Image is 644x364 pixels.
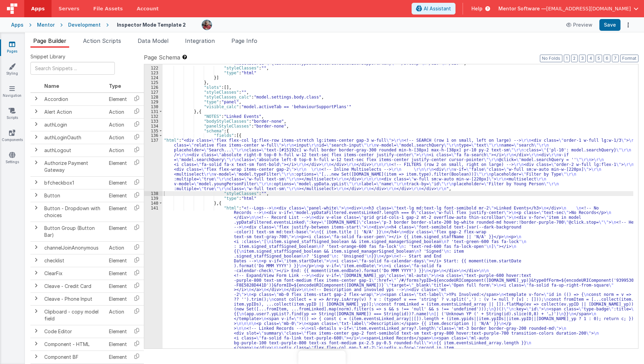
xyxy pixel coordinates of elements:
[11,21,24,28] div: Apps
[144,53,180,62] span: Page Schema
[138,37,168,44] span: Data Model
[106,202,130,222] td: Element
[144,114,163,119] div: 132
[106,131,130,144] td: Action
[144,201,163,206] div: 140
[546,5,631,12] span: [EMAIL_ADDRESS][DOMAIN_NAME]
[620,55,638,62] button: Format
[596,55,602,62] button: 5
[144,90,163,95] div: 127
[106,267,130,280] td: Element
[106,189,130,202] td: Element
[424,5,451,12] span: AI Assistant
[144,129,163,133] div: 135
[144,109,163,114] div: 131
[42,93,106,106] td: Accordion
[604,55,610,62] button: 6
[42,325,106,338] td: Code Editor
[42,118,106,131] td: authLogin
[117,22,186,27] h4: Inspector Mode Template 2
[42,144,106,157] td: authLogout
[106,292,130,305] td: Element
[144,71,163,75] div: 123
[42,105,106,118] td: Alert Action
[30,62,115,75] input: Search Snippets ...
[42,280,106,292] td: Cleave - Credit Card
[83,37,121,44] span: Action Scripts
[599,19,620,31] button: Save
[30,53,65,60] span: Snippet Library
[42,189,106,202] td: Button
[106,338,130,351] td: Element
[106,305,130,325] td: Action
[37,21,55,28] div: Mentor
[144,191,163,196] div: 138
[42,292,106,305] td: Cleave - Phone Input
[202,20,212,30] img: eba322066dbaa00baf42793ca2fab581
[106,118,130,131] td: Action
[144,104,163,109] div: 130
[106,254,130,267] td: Element
[106,157,130,176] td: Element
[42,267,106,280] td: ClearFix
[42,202,106,222] td: Button - Dropdown with choices
[144,85,163,90] div: 126
[144,124,163,129] div: 134
[471,5,482,12] span: Help
[42,351,106,363] td: Component BF
[106,93,130,106] td: Element
[540,55,562,62] button: No Folds
[144,196,163,201] div: 139
[42,157,106,176] td: Authorize Payment Gateway
[106,176,130,189] td: Element
[144,133,163,138] div: 136
[144,100,163,104] div: 129
[231,37,257,44] span: Page Info
[109,83,121,89] span: Type
[42,241,106,254] td: channelJoinAnonymous
[498,5,546,12] span: Mentor Software —
[412,3,456,15] button: AI Assistant
[571,55,578,62] button: 2
[31,5,45,12] span: Apps
[42,338,106,351] td: Component - HTML
[612,55,619,62] button: 7
[42,176,106,189] td: bfcheckbox1
[185,37,215,44] span: Integration
[106,351,130,363] td: Element
[498,5,638,12] button: Mentor Software — [EMAIL_ADDRESS][DOMAIN_NAME]
[144,75,163,80] div: 124
[68,21,101,28] div: Development
[144,66,163,71] div: 122
[579,55,586,62] button: 3
[42,131,106,144] td: authLoginOauth
[106,222,130,241] td: Element
[144,80,163,85] div: 125
[106,144,130,157] td: Action
[144,95,163,100] div: 128
[44,83,59,89] span: Name
[42,254,106,267] td: checklist
[93,5,123,12] span: File Assets
[106,325,130,338] td: Element
[33,37,66,44] span: Page Builder
[58,5,79,12] span: Servers
[144,119,163,124] div: 133
[42,305,106,325] td: Clipboard - copy model field
[106,105,130,118] td: Action
[564,55,570,62] button: 1
[106,241,130,254] td: Action
[106,280,130,292] td: Element
[587,55,594,62] button: 4
[144,138,163,191] div: 137
[42,222,106,241] td: Button Group (Button Bar)
[623,20,633,30] button: Options
[562,19,597,30] button: Preview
